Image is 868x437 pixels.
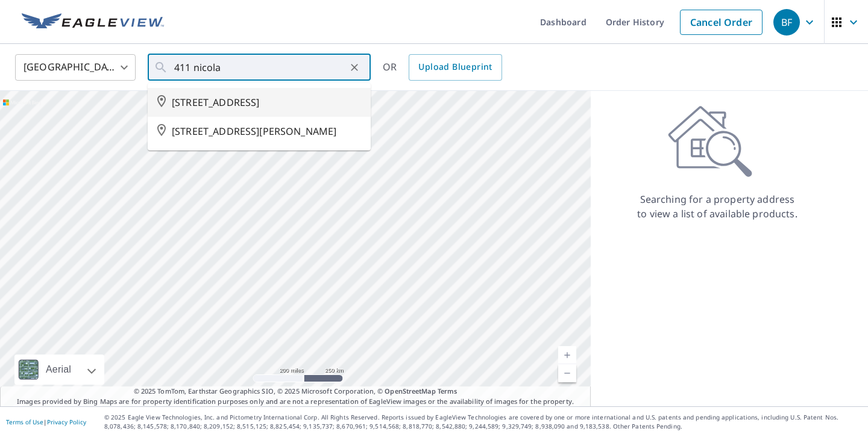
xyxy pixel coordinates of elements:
[104,413,862,431] p: © 2025 Eagle View Technologies, Inc. and Pictometry International Corp. All Rights Reserved. Repo...
[15,51,136,84] div: [GEOGRAPHIC_DATA]
[42,355,75,385] div: Aerial
[558,346,576,364] a: Current Level 5, Zoom In
[174,51,346,84] input: Search by address or latitude-longitude
[383,54,502,81] div: OR
[6,418,43,426] a: Terms of Use
[558,364,576,382] a: Current Level 5, Zoom Out
[418,60,492,75] span: Upload Blueprint
[134,386,458,397] span: © 2025 TomTom, Earthstar Geographics SIO, © 2025 Microsoft Corporation, ©
[409,54,502,81] a: Upload Blueprint
[172,124,361,138] span: [STREET_ADDRESS][PERSON_NAME]
[637,192,798,221] p: Searching for a property address to view a list of available products.
[47,418,86,426] a: Privacy Policy
[385,386,435,395] a: OpenStreetMap
[14,355,104,385] div: Aerial
[438,386,458,395] a: Terms
[6,418,86,426] p: |
[172,95,361,110] span: [STREET_ADDRESS]
[773,9,800,36] div: BF
[680,10,763,35] a: Cancel Order
[346,59,363,76] button: Clear
[22,13,164,31] img: EV Logo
